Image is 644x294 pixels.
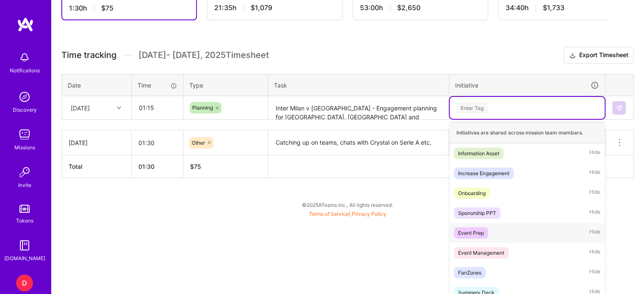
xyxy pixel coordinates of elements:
div: [DOMAIN_NAME] [4,254,45,263]
div: Information Asset [458,149,499,158]
div: Event Prep [458,228,484,237]
img: discovery [16,88,33,105]
a: Privacy Policy [352,211,386,217]
div: Notifications [10,66,40,75]
div: [DATE] [71,103,90,112]
div: Initiative [455,80,599,90]
div: Increase Engagement [458,169,509,178]
span: [DATE] - [DATE] , 2025 Timesheet [138,50,269,60]
span: Time tracking [61,50,116,60]
div: Enter Tag [456,101,488,114]
div: Time [138,81,177,90]
span: Hide [589,227,600,239]
a: D [14,275,35,291]
th: Task [268,74,449,96]
span: $ 75 [190,163,201,170]
textarea: Inter Milan v [GEOGRAPHIC_DATA] - Engagement planning for [GEOGRAPHIC_DATA], [GEOGRAPHIC_DATA] an... [269,97,448,119]
img: guide book [16,237,33,254]
button: Export Timesheet [564,47,634,64]
span: Hide [589,247,600,258]
div: Event Management [458,248,504,257]
div: 53:00 h [360,3,481,12]
i: icon Download [569,51,576,60]
div: FanZones [458,268,481,277]
div: 34:40 h [506,3,627,12]
img: teamwork [16,126,33,143]
div: [DATE] [69,138,124,147]
span: $2,650 [397,3,420,12]
div: D [16,275,33,291]
span: Planning [192,104,213,111]
input: HH:MM [132,132,183,154]
img: tokens [19,205,30,213]
th: 01:30 [132,155,183,178]
span: Hide [589,207,600,219]
div: 1:30 h [69,4,189,13]
img: logo [17,17,34,32]
div: Tokens [16,216,33,225]
span: $1,733 [543,3,564,12]
i: icon Chevron [117,106,121,110]
a: Terms of Service [309,211,349,217]
div: Initiatives are shared across mission team members. [450,122,605,143]
div: 21:35 h [214,3,335,12]
div: Onboarding [458,189,486,198]
span: Hide [589,168,600,179]
div: Sponorship PPT [458,209,496,217]
th: Type [183,74,268,96]
span: Hide [589,148,600,159]
th: Date [62,74,132,96]
div: Discovery [13,105,37,114]
div: Invite [18,181,31,190]
span: $1,079 [251,3,272,12]
div: © 2025 ATeams Inc., All rights reserved. [51,194,644,215]
span: | [309,211,386,217]
img: Submit [616,104,622,111]
span: Hide [589,187,600,199]
div: Missions [14,143,35,152]
span: $75 [101,4,113,13]
span: Other [192,140,205,146]
span: Hide [589,267,600,278]
img: Invite [16,164,33,181]
input: HH:MM [132,96,182,119]
textarea: Catching up on teams, chats with Crystal on Serie A etc. [269,131,448,154]
img: bell [16,49,33,66]
th: Total [62,155,132,178]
